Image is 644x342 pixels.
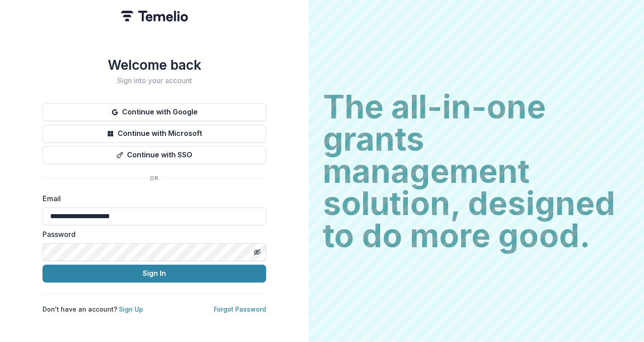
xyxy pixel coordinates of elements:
[42,265,266,283] button: Sign In
[214,305,266,313] a: Forgot Password
[42,304,143,314] p: Don't have an account?
[42,103,266,121] button: Continue with Google
[42,57,266,73] h1: Welcome back
[42,125,266,143] button: Continue with Microsoft
[42,229,261,240] label: Password
[250,245,264,259] button: Toggle password visibility
[119,305,143,313] a: Sign Up
[42,76,266,85] h2: Sign into your account
[42,146,266,164] button: Continue with SSO
[42,193,261,204] label: Email
[121,11,188,21] img: Temelio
